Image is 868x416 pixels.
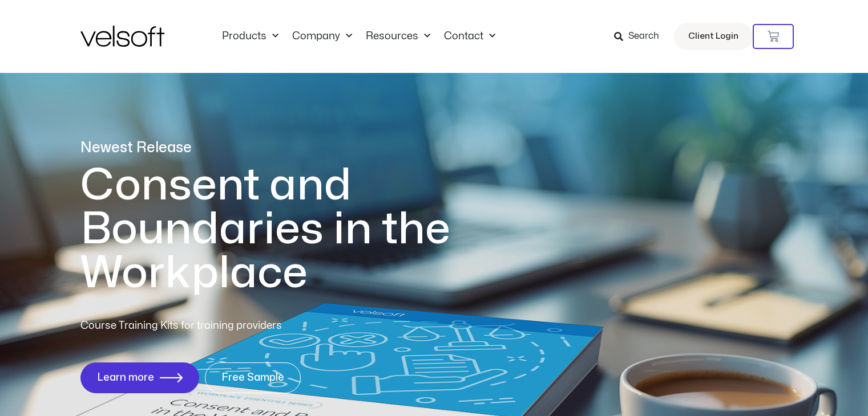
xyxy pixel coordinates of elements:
[628,29,659,44] span: Search
[359,30,437,43] a: ResourcesMenu Toggle
[97,372,154,384] span: Learn more
[614,27,667,46] a: Search
[205,362,301,393] a: Free Sample
[215,30,502,43] nav: Menu
[80,164,497,295] h1: Consent and Boundaries in the Workplace
[688,29,738,44] span: Client Login
[80,362,199,393] a: Learn more
[80,138,497,158] p: Newest Release
[674,23,753,50] a: Client Login
[221,372,284,384] span: Free Sample
[80,318,365,334] p: Course Training Kits for training providers
[437,30,502,43] a: ContactMenu Toggle
[80,26,164,47] img: Velsoft Training Materials
[285,30,359,43] a: CompanyMenu Toggle
[215,30,285,43] a: ProductsMenu Toggle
